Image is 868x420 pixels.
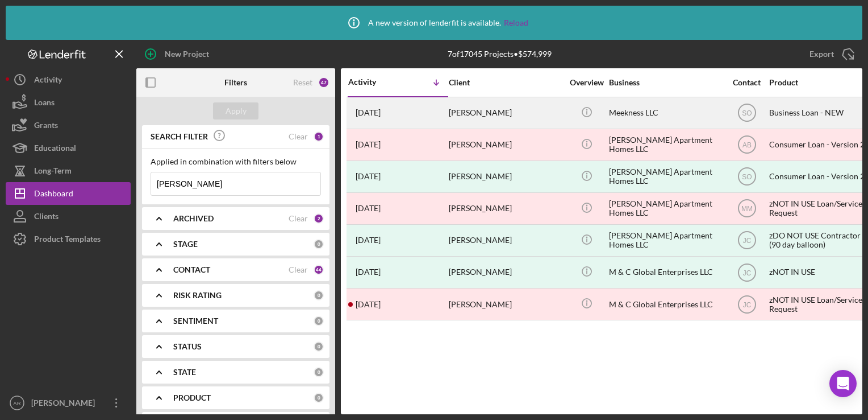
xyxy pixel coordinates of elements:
button: Loans [6,91,131,114]
div: Reset [293,78,312,87]
div: 44 [314,265,324,275]
b: STATE [173,368,196,377]
b: CONTACT [173,265,210,274]
time: 2024-06-04 04:18 [356,172,381,181]
text: AR [13,400,20,406]
div: 0 [314,316,324,326]
div: Clear [289,214,308,223]
div: Product Templates [34,228,101,253]
button: Dashboard [6,182,131,205]
div: 0 [314,290,324,300]
div: 1 [314,131,324,142]
b: SENTIMENT [173,316,218,326]
div: [PERSON_NAME] [28,392,102,417]
b: ARCHIVED [173,214,214,223]
b: PRODUCT [173,393,211,402]
div: A new version of lenderfit is available. [340,9,528,37]
div: Clear [289,132,308,141]
b: STAGE [173,240,198,249]
time: 2024-02-24 04:13 [356,204,381,213]
div: [PERSON_NAME] Apartment Homes LLC [609,225,723,256]
div: Apply [226,102,247,120]
time: 2023-09-08 18:05 [356,267,381,277]
text: JC [742,237,751,245]
div: [PERSON_NAME] [449,193,562,224]
div: Grants [34,114,58,139]
div: M & C Global Enterprises LLC [609,289,723,319]
time: 2024-12-30 20:05 [356,140,381,149]
text: SO [742,173,752,181]
div: [PERSON_NAME] [449,130,562,160]
div: [PERSON_NAME] [449,162,562,192]
text: JC [742,269,751,277]
a: Reload [504,18,528,27]
div: [PERSON_NAME] [449,289,562,319]
button: Activity [6,68,131,91]
div: [PERSON_NAME] [449,225,562,256]
div: 7 of 17045 Projects • $574,999 [448,50,552,59]
button: AR[PERSON_NAME] [6,392,131,414]
time: 2023-07-12 01:46 [356,300,381,309]
div: [PERSON_NAME] Apartment Homes LLC [609,162,723,192]
time: 2024-01-16 21:53 [356,236,381,245]
div: Open Intercom Messenger [829,370,857,397]
div: [PERSON_NAME] Apartment Homes LLC [609,193,723,224]
b: SEARCH FILTER [151,132,208,141]
button: Grants [6,114,131,137]
div: Overview [565,78,608,87]
div: Activity [348,77,398,87]
div: M & C Global Enterprises LLC [609,257,723,287]
div: Activity [34,68,62,94]
text: JC [742,300,751,308]
b: Filters [224,78,247,87]
div: 0 [314,239,324,249]
button: Clients [6,205,131,228]
button: Product Templates [6,228,131,250]
div: Educational [34,137,76,162]
div: Meekness LLC [609,98,723,128]
div: [PERSON_NAME] [449,98,562,128]
text: MM [741,205,753,213]
div: Business [609,78,723,87]
button: Educational [6,137,131,159]
div: Dashboard [34,182,73,208]
div: Clear [289,265,308,274]
div: Contact [725,78,768,87]
b: STATUS [173,342,202,351]
button: Apply [213,102,258,120]
button: New Project [136,43,220,65]
div: 0 [314,341,324,352]
time: 2025-08-10 17:46 [356,108,381,117]
div: Applied in combination with filters below [151,157,321,166]
text: SO [742,109,752,117]
div: Clients [34,205,59,230]
b: RISK RATING [173,291,222,300]
div: New Project [165,43,209,65]
div: 0 [314,367,324,377]
div: Long-Term [34,159,72,185]
div: 47 [318,77,329,88]
button: Export [798,43,862,65]
div: Client [449,78,562,87]
div: Loans [34,91,55,117]
div: Export [809,43,834,65]
div: 0 [314,393,324,403]
div: 2 [314,213,324,224]
text: AB [742,141,751,149]
button: Long-Term [6,159,131,182]
div: [PERSON_NAME] [449,257,562,287]
div: [PERSON_NAME] Apartment Homes LLC [609,130,723,160]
